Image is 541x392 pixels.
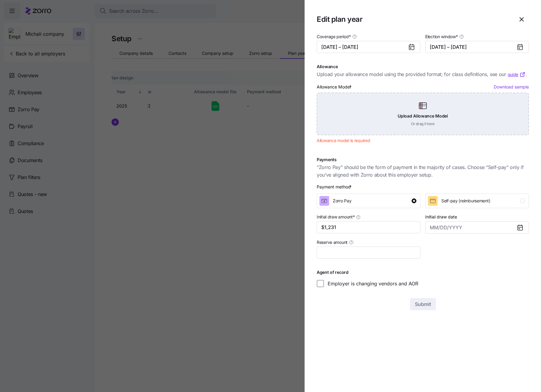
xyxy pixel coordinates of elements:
[317,64,529,69] h1: Allowance
[317,15,509,24] h1: Edit plan year
[317,34,351,40] span: Coverage period *
[317,214,355,220] span: Initial draw amount *
[441,198,490,204] span: Self-pay (reimbursement)
[317,41,420,53] button: [DATE] – [DATE]
[425,41,529,53] button: [DATE] – [DATE]
[494,84,529,89] a: Download sample
[317,270,529,275] h1: Agent of record
[317,84,353,90] label: Allowance Model
[317,184,353,190] div: Payment method
[425,221,529,234] input: MM/DD/YYYY
[317,71,527,78] span: Upload your allowance model using the provided format; for class definitions, see our .
[333,198,351,204] span: Zorro Pay
[425,214,457,220] label: Initial draw date
[324,280,418,287] label: Employer is changing vendors and AOR
[508,71,526,78] a: guide
[415,301,431,308] span: Submit
[410,298,436,310] button: Submit
[317,164,529,179] span: “Zorro Pay” should be the form of payment in the majority of cases. Choose “Self-pay” only if you...
[317,138,370,144] span: Allowance model is required
[317,157,529,162] h1: Payments
[317,239,348,245] span: Reserve amount
[425,34,458,40] span: Election window *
